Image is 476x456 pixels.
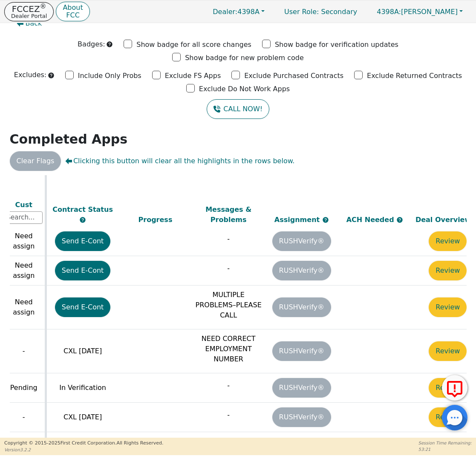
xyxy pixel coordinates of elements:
p: NEED CORRECT EMPLOYMENT NUMBER [194,334,263,364]
p: Session Time Remaining: [418,440,472,446]
p: - [194,410,263,420]
p: Exclude Purchased Contracts [244,71,343,81]
span: [PERSON_NAME] [377,8,458,16]
button: Review [429,378,467,398]
p: Show badge for all score changes [136,40,251,50]
div: Cust [5,200,43,210]
button: Send E-Cont [55,261,111,280]
p: MULTIPLE PROBLEMS–PLEASE CALL [194,290,263,320]
p: Version 3.2.2 [4,447,163,453]
td: Need assign [3,285,46,329]
span: User Role : [284,8,319,16]
p: 53:21 [418,446,472,453]
td: - [3,329,46,373]
td: - [3,402,46,432]
p: Show badge for verification updates [275,40,398,50]
button: FCCEZ®Dealer Portal [4,2,54,21]
p: Exclude Returned Contracts [367,71,462,81]
td: Need assign [3,256,46,285]
div: Progress [121,214,190,225]
td: Need assign [3,226,46,256]
p: Badges: [78,39,105,49]
p: - [194,263,263,274]
span: Back [26,18,42,29]
sup: ® [40,3,46,10]
input: Search... [5,211,43,224]
strong: Completed Apps [10,132,128,147]
p: Include Only Probs [78,71,141,81]
p: Exclude FS Apps [165,71,221,81]
div: Messages & Problems [194,204,263,225]
button: Review [429,231,467,251]
p: Copyright © 2015- 2025 First Credit Corporation. [4,440,163,447]
button: Review [429,261,467,280]
button: Review [429,297,467,317]
p: Excludes: [14,70,46,80]
td: In Verification [46,373,119,402]
p: About [63,4,83,11]
td: Pending [3,373,46,402]
p: Secondary [276,3,366,20]
button: Review [429,341,467,361]
button: Report Error to FCC [442,375,467,401]
button: Review [429,407,467,427]
p: Dealer Portal [11,13,47,19]
span: All Rights Reserved. [116,440,163,446]
p: - [194,234,263,244]
button: AboutFCC [56,2,89,22]
td: CXL [DATE] [46,402,119,432]
p: FCC [63,12,83,19]
button: Back [10,14,49,33]
button: 4398A:[PERSON_NAME] [368,5,472,18]
p: Exclude Do Not Work Apps [199,84,290,94]
p: FCCEZ [11,5,47,13]
a: User Role: Secondary [276,3,366,20]
span: Dealer: [213,8,237,16]
span: 4398A: [377,8,401,16]
button: Send E-Cont [55,297,111,317]
span: Clicking this button will clear all the highlights in the rows below. [65,156,294,166]
td: CXL [DATE] [46,329,119,373]
span: Contract Status [52,205,113,213]
span: Assignment [274,215,322,223]
button: Send E-Cont [55,231,111,251]
p: - [194,381,263,391]
button: CALL NOW! [207,99,269,119]
button: Dealer:4398A [204,5,274,18]
p: Show badge for new problem code [185,53,304,63]
span: 4398A [213,8,260,16]
span: ACH Needed [346,215,397,223]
